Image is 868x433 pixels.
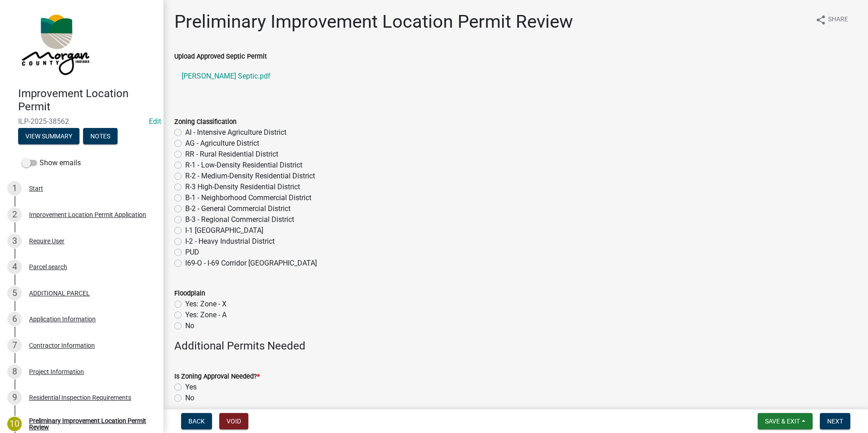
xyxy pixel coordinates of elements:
[185,299,227,310] label: Yes: Zone - X
[18,117,145,126] span: ILP-2025-38562
[185,320,194,331] label: No
[29,316,96,322] div: Application Information
[7,260,22,274] div: 4
[185,203,291,214] label: B-2 - General Commercial District
[185,382,197,393] label: Yes
[185,310,227,320] label: Yes: Zone - A
[185,171,315,182] label: R-2 - Medium-Density Residential District
[18,128,79,144] button: View Summary
[185,138,259,149] label: AG - Agriculture District
[149,117,161,126] a: Edit
[29,264,67,270] div: Parcel search
[185,247,199,258] label: PUD
[765,418,800,425] span: Save & Exit
[185,149,278,160] label: RR - Rural Residential District
[808,11,855,29] button: shareShare
[185,214,294,225] label: B-3 - Regional Commercial District
[7,286,22,300] div: 5
[29,394,131,401] div: Residential Inspection Requirements
[29,212,146,218] div: Improvement Location Permit Application
[7,207,22,222] div: 2
[174,54,267,60] label: Upload Approved Septic Permit
[18,87,156,113] h4: Improvement Location Permit
[7,417,22,431] div: 10
[185,160,302,171] label: R-1 - Low-Density Residential District
[7,181,22,196] div: 1
[174,119,237,125] label: Zoning Classification
[185,192,311,203] label: B-1 - Neighborhood Commercial District
[188,418,205,425] span: Back
[7,234,22,248] div: 3
[815,15,826,25] i: share
[219,413,248,429] button: Void
[22,157,81,168] label: Show emails
[29,185,43,192] div: Start
[185,393,194,403] label: No
[174,290,205,297] label: Floodplain
[7,338,22,353] div: 7
[7,364,22,379] div: 8
[185,236,275,247] label: I-2 - Heavy Industrial District
[185,225,263,236] label: I-1 [GEOGRAPHIC_DATA]
[7,390,22,405] div: 9
[827,418,843,425] span: Next
[18,133,79,140] wm-modal-confirm: Summary
[181,413,212,429] button: Back
[828,15,848,25] span: Share
[18,10,91,78] img: Morgan County, Indiana
[29,418,149,430] div: Preliminary Improvement Location Permit Review
[185,127,286,138] label: AI - Intensive Agriculture District
[83,128,118,144] button: Notes
[29,238,64,244] div: Require User
[7,312,22,326] div: 6
[174,374,260,380] label: Is Zoning Approval Needed?
[758,413,813,429] button: Save & Exit
[174,340,857,353] h4: Additional Permits Needed
[185,182,300,192] label: R-3 High-Density Residential District
[29,342,95,349] div: Contractor Information
[174,11,573,33] h1: Preliminary Improvement Location Permit Review
[174,65,857,87] a: [PERSON_NAME] Septic.pdf
[149,117,161,126] wm-modal-confirm: Edit Application Number
[185,258,317,269] label: I69-O - I-69 Corridor [GEOGRAPHIC_DATA]
[29,290,90,296] div: ADDITIONAL PARCEL
[83,133,118,140] wm-modal-confirm: Notes
[820,413,850,429] button: Next
[29,369,84,375] div: Project Information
